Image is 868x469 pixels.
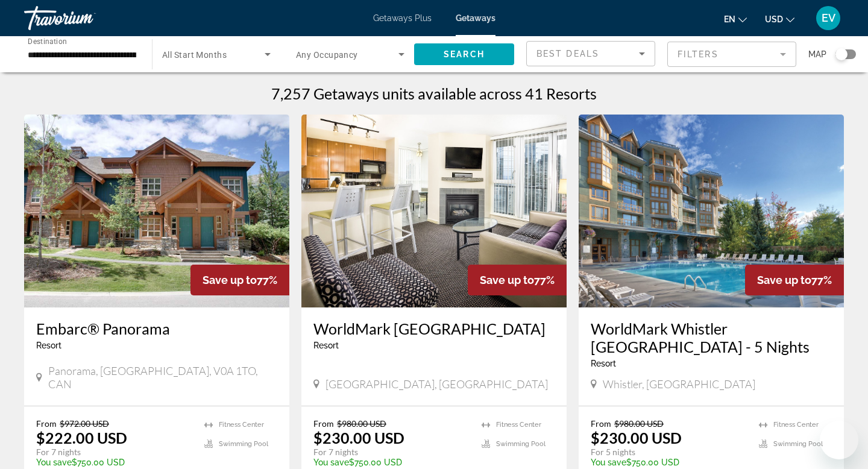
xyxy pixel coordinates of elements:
[190,265,289,295] div: 77%
[337,418,386,429] span: $980.00 USD
[219,421,264,429] span: Fitness Center
[724,14,735,24] span: en
[591,429,682,447] p: $230.00 USD
[48,364,277,391] span: Panorama, [GEOGRAPHIC_DATA], V0A 1TO, CAN
[765,14,783,24] span: USD
[444,49,485,59] span: Search
[591,447,747,458] p: For 5 nights
[60,418,109,429] span: $972.00 USD
[36,429,127,447] p: $222.00 USD
[496,440,546,448] span: Swimming Pool
[822,12,835,24] span: EV
[496,421,541,429] span: Fitness Center
[757,274,811,286] span: Save up to
[813,5,844,31] button: User Menu
[36,319,277,338] a: Embarc® Panorama
[591,359,616,368] span: Resort
[745,265,844,295] div: 77%
[301,115,567,307] img: 5881I01X.jpg
[591,458,747,467] p: $750.00 USD
[456,13,495,23] a: Getaways
[313,458,470,467] p: $750.00 USD
[313,458,349,467] span: You save
[325,377,548,391] span: [GEOGRAPHIC_DATA], [GEOGRAPHIC_DATA]
[162,50,227,60] span: All Start Months
[203,274,257,286] span: Save up to
[373,13,432,23] a: Getaways Plus
[313,429,404,447] p: $230.00 USD
[536,49,599,58] span: Best Deals
[773,421,819,429] span: Fitness Center
[36,458,72,467] span: You save
[313,319,555,338] a: WorldMark [GEOGRAPHIC_DATA]
[271,84,597,102] h1: 7,257 Getaways units available across 41 Resorts
[820,421,858,459] iframe: Button to launch messaging window
[773,440,823,448] span: Swimming Pool
[296,50,358,60] span: Any Occupancy
[313,418,334,429] span: From
[614,418,664,429] span: $980.00 USD
[536,46,645,61] mat-select: Sort by
[591,319,832,356] a: WorldMark Whistler [GEOGRAPHIC_DATA] - 5 Nights
[667,41,796,68] button: Filter
[414,43,514,65] button: Search
[765,10,794,28] button: Change currency
[24,115,289,307] img: ii_itp1.jpg
[313,447,470,458] p: For 7 nights
[219,440,268,448] span: Swimming Pool
[28,37,67,45] span: Destination
[313,341,339,350] span: Resort
[603,377,755,391] span: Whistler, [GEOGRAPHIC_DATA]
[591,458,626,467] span: You save
[36,341,61,350] span: Resort
[468,265,567,295] div: 77%
[480,274,534,286] span: Save up to
[591,418,611,429] span: From
[724,10,747,28] button: Change language
[808,46,826,63] span: Map
[36,418,57,429] span: From
[579,115,844,307] img: 5800O01X.jpg
[36,458,192,467] p: $750.00 USD
[36,447,192,458] p: For 7 nights
[24,2,145,34] a: Travorium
